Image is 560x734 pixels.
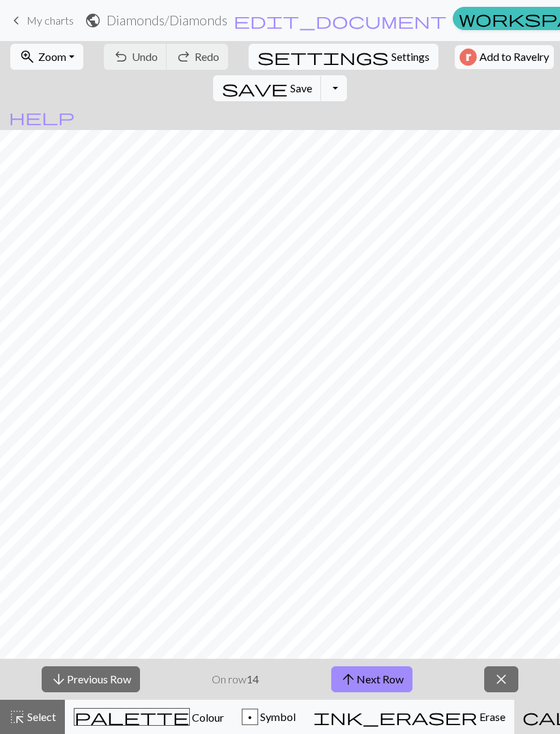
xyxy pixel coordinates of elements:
button: SettingsSettings [249,44,438,70]
span: Save [290,81,312,94]
h2: Diamonds / Diamonds [107,12,227,28]
span: Zoom [38,50,66,63]
span: settings [257,47,389,66]
button: Colour [65,700,233,734]
button: Zoom [10,44,83,70]
span: Colour [190,711,224,724]
span: zoom_in [19,47,36,66]
span: highlight_alt [9,707,25,726]
span: Symbol [258,710,296,723]
button: p Symbol [233,700,305,734]
span: keyboard_arrow_left [8,11,25,30]
span: Add to Ravelry [479,49,549,66]
span: Erase [477,710,505,723]
strong: 14 [247,672,259,685]
p: On row [212,671,259,687]
span: help [9,107,74,127]
a: My charts [8,9,74,32]
button: Next Row [331,666,412,692]
span: public [85,11,101,30]
img: Ravelry [460,49,477,66]
i: Settings [257,49,389,65]
span: Select [25,710,56,723]
span: close [493,670,509,689]
span: Settings [391,49,430,65]
button: Previous Row [42,666,140,692]
span: ink_eraser [313,707,477,726]
div: p [242,709,257,726]
span: edit_document [234,11,447,30]
button: Erase [305,700,514,734]
span: palette [74,707,189,726]
span: arrow_downward [51,670,67,689]
span: My charts [27,14,74,27]
span: save [222,79,288,98]
button: Save [213,75,322,101]
span: arrow_upward [340,670,356,689]
button: Add to Ravelry [455,45,554,69]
